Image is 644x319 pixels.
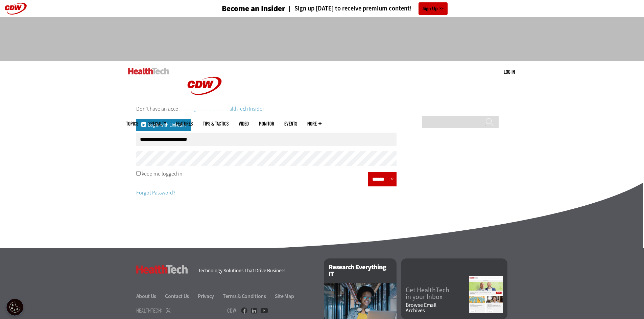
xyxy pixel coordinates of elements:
span: Topics [126,121,138,126]
a: Log in [504,69,515,75]
a: Become an Insider [196,5,285,13]
a: Features [176,121,193,126]
h2: Research Everything IT [324,258,397,283]
a: Video [239,121,249,126]
h3: HealthTech [136,265,188,274]
button: Open Preferences [6,299,23,316]
div: Cookie Settings [6,299,23,316]
a: Browse EmailArchives [406,302,469,313]
a: CDW [179,106,230,113]
a: Tips & Tactics [203,121,229,126]
span: More [307,121,321,126]
h4: Technology Solutions That Drive Business [198,268,315,273]
a: Site Map [275,293,294,300]
a: Sign up [DATE] to receive premium content! [285,5,412,12]
a: MonITor [259,121,274,126]
a: Events [284,121,297,126]
h3: Become an Insider [222,5,285,13]
a: Privacy [198,293,222,300]
iframe: advertisement [199,24,445,54]
h4: CDW: [227,307,238,313]
div: User menu [504,68,515,75]
span: Specialty [148,121,166,126]
img: newsletter screenshot [469,276,503,313]
a: Sign Up [419,2,448,15]
a: About Us [136,293,164,300]
h4: HealthTech: [136,307,162,313]
a: Get HealthTechin your Inbox [406,287,469,300]
img: Home [179,61,230,111]
a: Terms & Conditions [223,293,274,300]
img: Home [128,68,169,74]
a: Forgot Password? [136,189,175,196]
a: Contact Us [165,293,197,300]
